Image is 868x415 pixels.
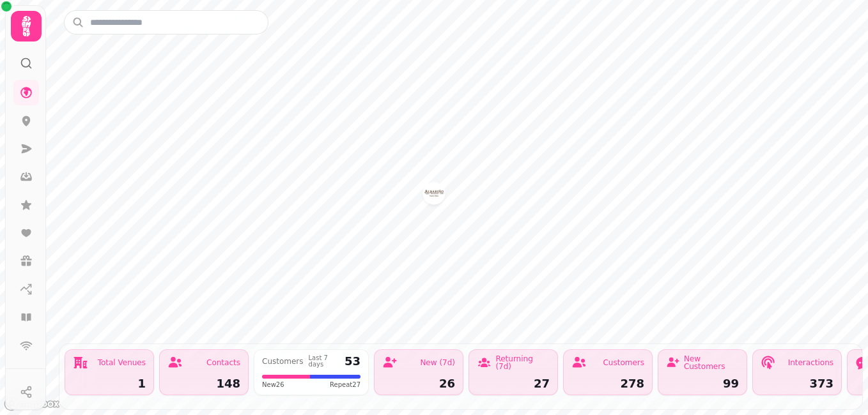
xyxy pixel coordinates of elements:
[4,396,60,411] a: Mapbox logo
[262,358,304,365] div: Customers
[206,359,240,366] div: Contacts
[330,380,360,389] span: Repeat 27
[424,183,444,204] button: Albariño Tapas
[98,359,146,366] div: Total Venues
[262,380,284,389] span: New 26
[788,359,833,366] div: Interactions
[424,183,444,207] div: Map marker
[420,359,455,366] div: New (7d)
[571,378,644,389] div: 278
[477,378,550,389] div: 27
[603,359,644,366] div: Customers
[345,356,360,367] div: 53
[761,378,833,389] div: 373
[73,378,146,389] div: 1
[684,355,739,370] div: New Customers
[666,378,739,389] div: 99
[167,378,240,389] div: 148
[309,355,339,368] div: Last 7 days
[495,355,550,370] div: Returning (7d)
[382,378,455,389] div: 26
